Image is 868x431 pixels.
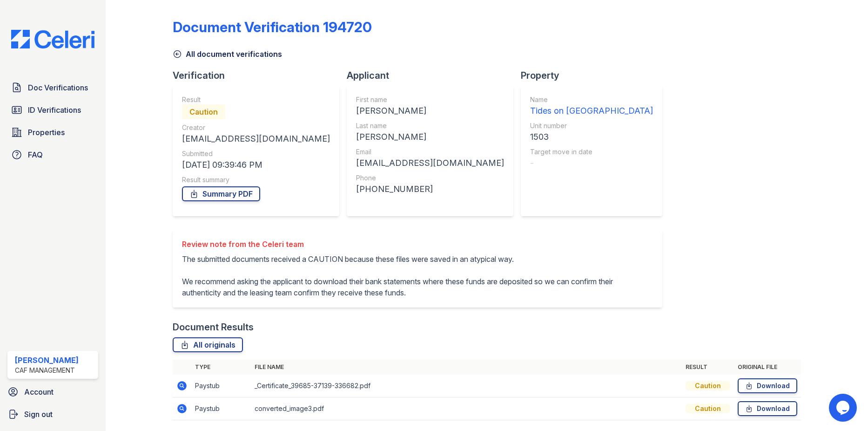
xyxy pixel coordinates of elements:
[191,375,251,397] td: Paystub
[530,121,653,130] div: Unit number
[182,104,225,119] div: Caution
[182,95,330,104] div: Result
[530,95,653,117] a: Name Tides on [GEOGRAPHIC_DATA]
[191,397,251,420] td: Paystub
[182,149,330,158] div: Submitted
[173,337,243,352] a: All originals
[182,239,653,250] div: Review note from the Celeri team
[682,360,734,375] th: Result
[356,183,504,196] div: [PHONE_NUMBER]
[173,19,372,35] div: Document Verification 194720
[173,48,282,60] a: All document verifications
[356,104,504,117] div: [PERSON_NAME]
[15,366,79,375] div: CAF Management
[24,386,54,397] span: Account
[521,69,670,82] div: Property
[530,104,653,117] div: Tides on [GEOGRAPHIC_DATA]
[7,101,98,119] a: ID Verifications
[530,130,653,144] div: 1503
[738,401,797,416] a: Download
[7,145,98,164] a: FAQ
[28,82,88,93] span: Doc Verifications
[28,127,65,138] span: Properties
[356,157,504,170] div: [EMAIL_ADDRESS][DOMAIN_NAME]
[356,173,504,183] div: Phone
[356,95,504,104] div: First name
[829,394,859,422] iframe: chat widget
[182,186,260,201] a: Summary PDF
[530,157,653,170] div: -
[182,158,330,171] div: [DATE] 09:39:46 PM
[251,360,681,375] th: File name
[24,409,53,420] span: Sign out
[182,175,330,185] div: Result summary
[182,123,330,132] div: Creator
[4,30,102,48] img: CE_Logo_Blue-a8612792a0a2168367f1c8372b55b34899dd931a85d93a1a3d3e32e68fde9ad4.png
[686,404,730,413] div: Caution
[734,360,801,375] th: Original file
[530,147,653,157] div: Target move in date
[182,132,330,145] div: [EMAIL_ADDRESS][DOMAIN_NAME]
[356,121,504,130] div: Last name
[28,149,43,160] span: FAQ
[28,104,81,116] span: ID Verifications
[356,147,504,157] div: Email
[356,130,504,144] div: [PERSON_NAME]
[530,95,653,104] div: Name
[182,253,653,298] p: The submitted documents received a CAUTION because these files were saved in an atypical way. We ...
[191,360,251,375] th: Type
[7,123,98,142] a: Properties
[7,78,98,97] a: Doc Verifications
[251,375,681,397] td: _Certificate_39685-37139-336682.pdf
[173,69,347,82] div: Verification
[15,355,79,366] div: [PERSON_NAME]
[347,69,521,82] div: Applicant
[251,397,681,420] td: converted_image3.pdf
[4,405,102,424] a: Sign out
[686,381,730,390] div: Caution
[738,378,797,393] a: Download
[4,383,102,401] a: Account
[173,321,254,334] div: Document Results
